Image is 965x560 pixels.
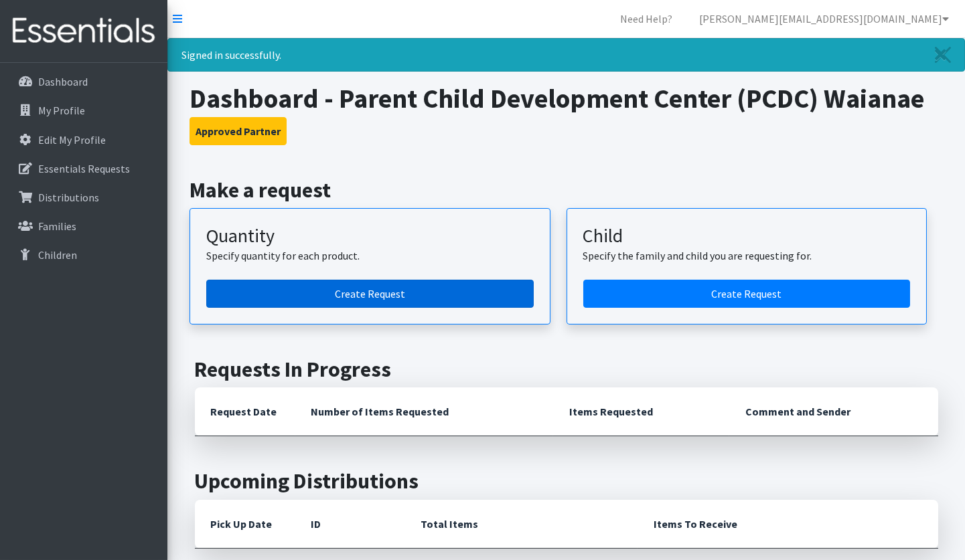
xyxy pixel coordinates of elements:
[295,500,404,549] th: ID
[638,500,938,549] th: Items To Receive
[167,38,965,72] div: Signed in successfully.
[921,39,964,71] a: Close
[206,280,534,308] a: Create a request by quantity
[190,82,943,114] h1: Dashboard - Parent Child Development Center (PCDC) Waianae
[583,225,911,248] h3: Child
[5,9,162,54] img: HumanEssentials
[195,387,295,436] th: Request Date
[38,133,106,147] p: Edit My Profile
[195,500,295,549] th: Pick Up Date
[688,5,960,32] a: [PERSON_NAME][EMAIL_ADDRESS][DOMAIN_NAME]
[5,155,162,182] a: Essentials Requests
[195,357,938,382] h2: Requests In Progress
[553,387,729,436] th: Items Requested
[5,126,162,153] a: Edit My Profile
[5,213,162,240] a: Families
[190,117,287,145] button: Approved Partner
[38,248,77,262] p: Children
[38,162,130,175] p: Essentials Requests
[583,248,911,264] p: Specify the family and child you are requesting for.
[5,242,162,268] a: Children
[295,387,554,436] th: Number of Items Requested
[190,177,943,203] h2: Make a request
[195,468,938,494] h2: Upcoming Distributions
[206,248,534,264] p: Specify quantity for each product.
[38,219,76,233] p: Families
[609,5,683,32] a: Need Help?
[5,97,162,124] a: My Profile
[5,184,162,211] a: Distributions
[38,191,99,204] p: Distributions
[38,75,88,88] p: Dashboard
[404,500,638,549] th: Total Items
[206,225,534,248] h3: Quantity
[5,68,162,95] a: Dashboard
[729,387,938,436] th: Comment and Sender
[583,280,911,308] a: Create a request for a child or family
[38,104,85,117] p: My Profile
